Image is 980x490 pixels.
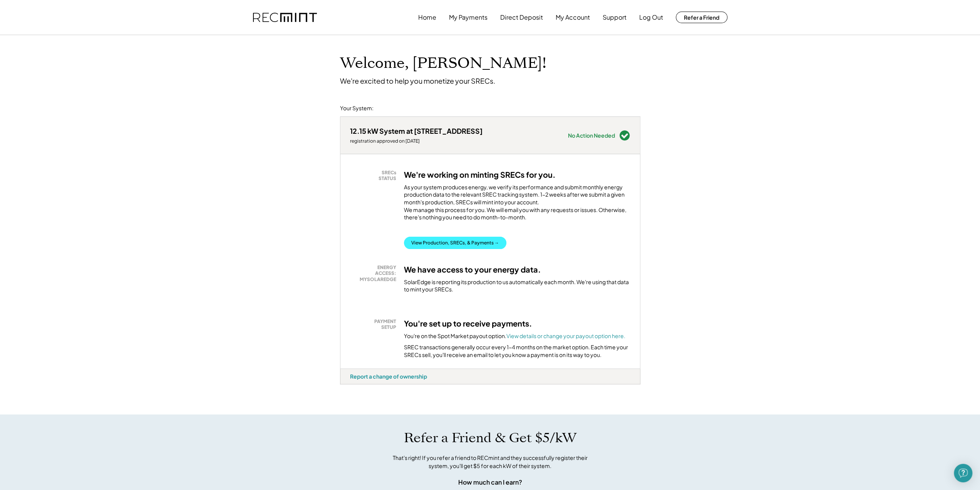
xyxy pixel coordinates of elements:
[350,373,427,380] div: Report a change of ownership
[954,464,972,482] div: Open Intercom Messenger
[354,318,396,330] div: PAYMENT SETUP
[384,454,596,470] div: That's right! If you refer a friend to RECmint and they successfully register their system, you'l...
[676,12,727,23] button: Refer a Friend
[253,13,317,22] img: recmint-logotype%403x.png
[350,126,482,135] div: 12.15 kW System at [STREET_ADDRESS]
[350,138,482,144] div: registration approved on [DATE]
[556,10,590,25] button: My Account
[404,318,532,328] h3: You're set up to receive payments.
[340,54,546,72] h1: Welcome, [PERSON_NAME]!
[404,264,541,274] h3: We have access to your energy data.
[340,76,495,85] div: We're excited to help you monetize your SRECs.
[340,384,367,387] div: nxvb8eci - VA Distributed
[404,184,630,225] div: As your system produces energy, we verify its performance and submit monthly energy production da...
[354,264,396,283] div: ENERGY ACCESS: MYSOLAREDGE
[639,10,663,25] button: Log Out
[340,104,374,112] div: Your System:
[418,10,436,25] button: Home
[603,10,627,25] button: Support
[404,344,630,359] div: SREC transactions generally occur every 1-4 months on the market option. Each time your SRECs sel...
[404,278,630,293] div: SolarEdge is reporting its production to us automatically each month. We're using that data to mi...
[568,133,615,138] div: No Action Needed
[404,237,506,249] button: View Production, SRECs, & Payments →
[354,170,396,182] div: SRECs STATUS
[449,10,487,25] button: My Payments
[404,430,576,446] h1: Refer a Friend & Get $5/kW
[458,478,522,487] div: How much can I earn?
[506,332,625,339] a: View details or change your payout option here.
[500,10,543,25] button: Direct Deposit
[404,332,625,340] div: You're on the Spot Market payout option.
[404,170,556,180] h3: We're working on minting SRECs for you.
